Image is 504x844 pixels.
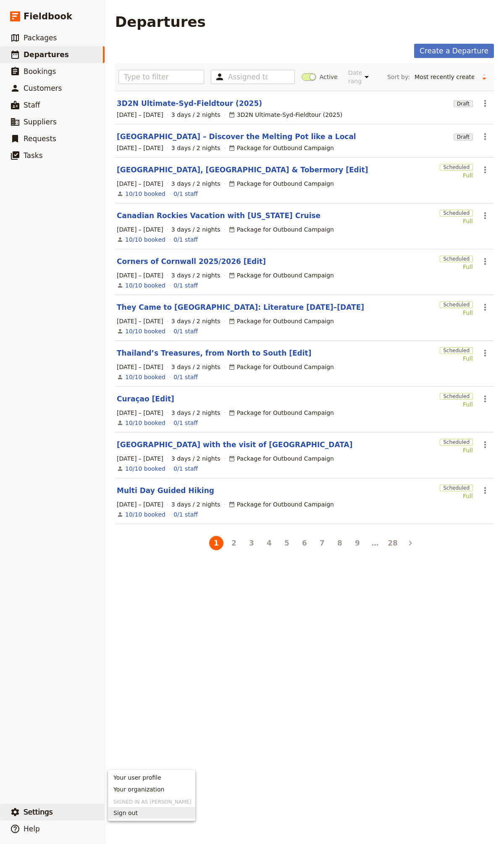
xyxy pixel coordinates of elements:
[209,536,223,550] button: 1
[440,439,473,446] span: Scheduled
[454,100,473,107] span: Draft
[440,485,473,491] span: Scheduled
[403,536,417,550] button: Next
[117,225,163,234] span: [DATE] – [DATE]
[117,485,214,496] a: Multi Day Guided Hiking
[117,256,266,266] a: Corners of Cornwall 2025/2026 [Edit]
[386,536,400,550] button: 28
[440,492,473,500] div: Full
[228,271,334,280] div: Package for Outbound Campaign
[173,235,198,244] a: 0/1 staff
[117,440,352,450] a: [GEOGRAPHIC_DATA] with the visit of [GEOGRAPHIC_DATA]
[478,300,492,314] button: Actions
[440,354,473,363] div: Full
[171,144,220,152] span: 3 days / 2 nights
[190,534,419,552] ul: Pagination
[440,256,473,262] span: Scheduled
[280,536,294,550] button: 5
[366,536,384,550] li: …
[171,409,220,417] span: 3 days / 2 nights
[24,151,43,160] span: Tasks
[228,179,334,188] div: Package for Outbound Campaign
[117,98,262,108] a: 3D2N Ultimate-Syd-Fieldtour (2025)
[478,392,492,406] button: Actions
[24,808,53,816] span: Settings
[440,164,473,171] span: Scheduled
[171,179,220,188] span: 3 days / 2 nights
[228,72,268,82] input: Assigned to
[440,171,473,179] div: Full
[173,281,198,290] a: 0/1 staff
[117,111,163,119] span: [DATE] – [DATE]
[24,67,56,76] span: Bookings
[113,809,138,817] span: Sign out
[24,10,72,23] span: Fieldbook
[117,144,163,152] span: [DATE] – [DATE]
[478,129,492,144] button: Actions
[173,190,198,198] a: 0/1 staff
[411,71,478,83] select: Sort by:
[117,179,163,188] span: [DATE] – [DATE]
[478,483,492,498] button: Actions
[173,327,198,335] a: 0/1 staff
[414,44,494,58] a: Create a Departure
[440,301,473,308] span: Scheduled
[333,536,347,550] button: 8
[228,111,343,119] div: 3D2N Ultimate-Syd-Fieldtour (2025)
[320,73,338,81] span: Active
[108,783,195,795] a: Your organization
[387,73,410,81] span: Sort by:
[171,225,220,234] span: 3 days / 2 nights
[315,536,329,550] button: 7
[173,464,198,473] a: 0/1 staff
[118,70,204,84] input: Type to filter
[228,454,334,463] div: Package for Outbound Campaign
[171,271,220,280] span: 3 days / 2 nights
[171,500,220,509] span: 3 days / 2 nights
[262,536,276,550] button: 4
[440,393,473,400] span: Scheduled
[440,347,473,354] span: Scheduled
[24,50,69,59] span: Departures
[171,363,220,371] span: 3 days / 2 nights
[244,536,259,550] button: 3
[108,807,195,819] button: Sign out of jeff+amazing@fieldbooksoftware.com
[117,454,163,463] span: [DATE] – [DATE]
[228,500,334,509] div: Package for Outbound Campaign
[228,225,334,234] div: Package for Outbound Campaign
[125,510,165,519] a: View the bookings for this departure
[125,419,165,427] a: View the bookings for this departure
[125,327,165,335] a: View the bookings for this departure
[228,317,334,325] div: Package for Outbound Campaign
[228,409,334,417] div: Package for Outbound Campaign
[117,500,163,509] span: [DATE] – [DATE]
[108,795,195,805] h3: Signed in as [PERSON_NAME]
[125,464,165,473] a: View the bookings for this departure
[117,363,163,371] span: [DATE] – [DATE]
[125,190,165,198] a: View the bookings for this departure
[297,536,312,550] button: 6
[125,235,165,244] a: View the bookings for this departure
[117,409,163,417] span: [DATE] – [DATE]
[115,13,206,30] h1: Departures
[117,271,163,280] span: [DATE] – [DATE]
[24,101,40,109] span: Staff
[171,454,220,463] span: 3 days / 2 nights
[478,71,491,83] button: Change sort direction
[173,373,198,381] a: 0/1 staff
[117,302,364,312] a: They Came to [GEOGRAPHIC_DATA]: Literature [DATE]–[DATE]
[228,363,334,371] div: Package for Outbound Campaign
[108,772,195,783] a: Your user profile
[440,400,473,409] div: Full
[478,438,492,452] button: Actions
[228,144,334,152] div: Package for Outbound Campaign
[117,132,356,142] a: [GEOGRAPHIC_DATA] – Discover the Melting Pot like a Local
[478,96,492,111] button: Actions
[171,111,220,119] span: 3 days / 2 nights
[478,163,492,177] button: Actions
[117,165,368,175] a: [GEOGRAPHIC_DATA], [GEOGRAPHIC_DATA] & Tobermory [Edit]
[117,348,312,358] a: Thailand’s Treasures, from North to South [Edit]
[24,84,62,92] span: Customers
[117,317,163,325] span: [DATE] – [DATE]
[173,419,198,427] a: 0/1 staff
